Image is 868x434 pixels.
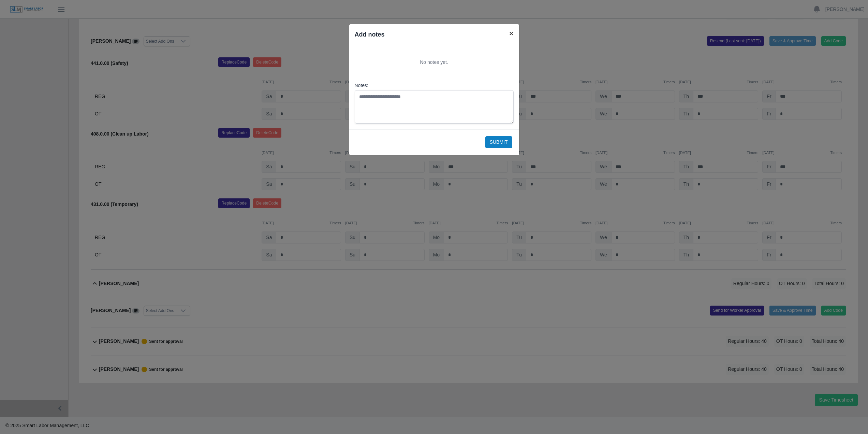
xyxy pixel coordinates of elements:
button: Submit [485,136,512,148]
label: Notes: [355,82,514,89]
div: No notes yet. [355,51,514,74]
h4: Add notes [355,30,385,39]
span: × [509,29,513,37]
button: Close [504,24,519,42]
